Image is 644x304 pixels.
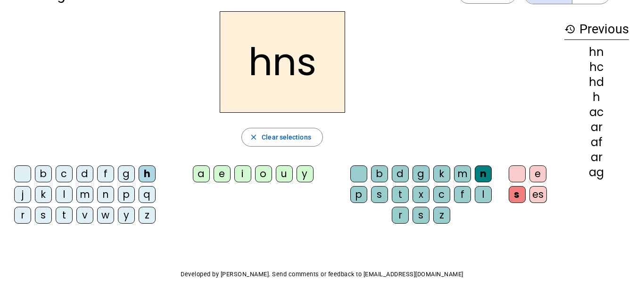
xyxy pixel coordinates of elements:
[8,269,636,280] p: Developed by [PERSON_NAME]. Send comments or feedback to [EMAIL_ADDRESS][DOMAIN_NAME]
[433,186,450,203] div: c
[234,165,251,182] div: i
[56,165,73,182] div: c
[413,186,429,203] div: x
[297,165,314,182] div: y
[214,165,231,182] div: e
[413,165,429,182] div: g
[529,186,547,203] div: es
[564,23,576,35] mat-icon: history
[249,133,258,141] mat-icon: close
[241,128,323,147] button: Clear selections
[118,207,135,224] div: y
[262,132,311,143] span: Clear selections
[118,165,135,182] div: g
[97,186,114,203] div: n
[564,107,629,118] div: ac
[255,165,272,182] div: o
[76,186,93,203] div: m
[564,19,629,40] h3: Previous
[56,207,73,224] div: t
[139,165,156,182] div: h
[35,207,52,224] div: s
[76,207,93,224] div: v
[564,122,629,133] div: ar
[392,207,409,224] div: r
[454,186,471,203] div: f
[413,207,429,224] div: s
[392,186,409,203] div: t
[509,186,526,203] div: s
[193,165,210,182] div: a
[14,186,31,203] div: j
[76,165,93,182] div: d
[475,165,492,182] div: n
[454,165,471,182] div: m
[139,186,156,203] div: q
[35,186,52,203] div: k
[475,186,492,203] div: l
[564,167,629,178] div: ag
[564,137,629,148] div: af
[392,165,409,182] div: d
[371,165,388,182] div: b
[564,62,629,73] div: hc
[564,92,629,103] div: h
[118,186,135,203] div: p
[564,47,629,58] div: hn
[35,165,52,182] div: b
[97,165,114,182] div: f
[564,152,629,163] div: ar
[529,165,546,182] div: e
[433,207,450,224] div: z
[139,207,156,224] div: z
[14,207,31,224] div: r
[371,186,388,203] div: s
[276,165,293,182] div: u
[97,207,114,224] div: w
[220,11,345,113] h2: hns
[56,186,73,203] div: l
[564,77,629,88] div: hd
[433,165,450,182] div: k
[350,186,367,203] div: p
